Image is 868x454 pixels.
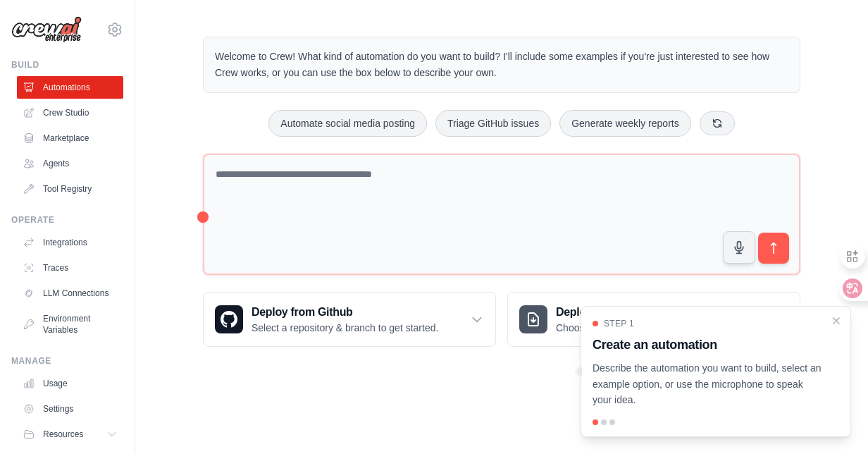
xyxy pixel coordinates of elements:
[11,355,123,367] div: Manage
[17,102,123,124] a: Crew Studio
[17,152,123,175] a: Agents
[17,372,123,395] a: Usage
[559,110,691,137] button: Generate weekly reports
[252,304,438,321] h3: Deploy from Github
[17,307,123,341] a: Environment Variables
[43,429,83,440] span: Resources
[252,321,438,335] p: Select a repository & branch to get started.
[11,16,82,43] img: Logo
[593,335,822,355] h3: Create an automation
[17,282,123,305] a: LLM Connections
[435,110,551,137] button: Triage GitHub issues
[268,110,427,137] button: Automate social media posting
[831,315,842,326] button: Close walkthrough
[17,127,123,149] a: Marketplace
[556,321,675,335] p: Choose a zip file to upload.
[17,178,123,200] a: Tool Registry
[215,49,788,81] p: Welcome to Crew! What kind of automation do you want to build? I'll include some examples if you'...
[17,398,123,420] a: Settings
[11,59,123,70] div: Build
[593,360,822,408] p: Describe the automation you want to build, select an example option, or use the microphone to spe...
[556,304,675,321] h3: Deploy from zip file
[17,257,123,279] a: Traces
[11,214,123,226] div: Operate
[17,231,123,254] a: Integrations
[17,76,123,99] a: Automations
[604,318,634,329] span: Step 1
[17,423,123,446] button: Resources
